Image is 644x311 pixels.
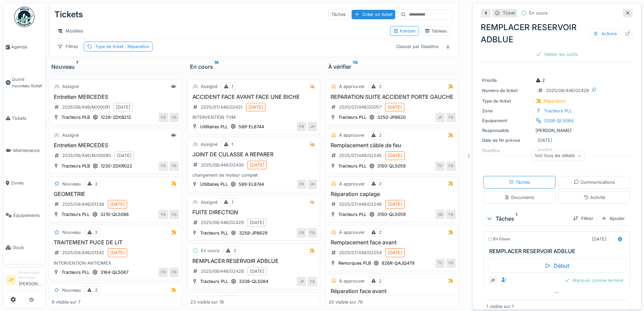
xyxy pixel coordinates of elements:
[6,270,43,291] a: JP Responsable technicien[PERSON_NAME]
[583,194,605,201] div: Activité
[101,163,132,169] div: 1230-2DXR022
[62,152,111,159] div: 2035/08/446/M/00090
[435,113,445,122] div: JP
[51,63,179,71] div: Nouveau
[13,244,43,251] span: Stock
[12,115,43,121] span: Tickets
[3,63,46,102] a: Ouvrir nouveau ticket
[482,127,631,134] div: [PERSON_NAME]
[308,180,317,189] div: JH
[123,44,149,49] span: : Réparation
[308,228,317,238] div: FB
[481,21,633,46] div: REMPLACER RESERVOIR ADBLUE
[159,268,168,277] div: FB
[393,42,442,51] div: Classer par Deadline
[190,172,317,178] div: changement de moteur complet
[250,219,264,226] div: [DATE]
[488,275,497,285] div: JP
[504,194,534,201] div: Documents
[297,122,306,131] div: FB
[339,249,382,256] div: 2025/07/446/02254
[190,209,317,216] h3: FUITE DIRECTION
[592,236,606,242] div: [DATE]
[328,63,456,71] div: À vérifier
[239,181,264,187] div: 589-EL8744
[435,161,445,171] div: TC
[101,114,131,120] div: 1228-2DXB212
[201,247,219,254] div: En cours
[482,117,533,124] div: Équipement
[13,212,43,219] span: Équipements
[329,288,456,294] h3: Réparation face avant
[54,42,81,51] div: Filtres
[19,270,43,290] li: [PERSON_NAME]
[190,299,224,305] div: 23 visible sur 19
[329,239,456,246] h3: Remplacement face avant
[532,151,585,161] div: Voir tous les détails
[329,94,456,100] h3: REPARATION SUITE ACCIDENT PORTE GAUCHE
[546,87,589,94] div: 2025/08/446/02428
[339,104,381,110] div: 2025/07/446/02057
[544,98,566,104] div: Réparation
[388,249,402,256] div: [DATE]
[435,259,445,268] div: TC
[339,132,365,138] div: À approuver
[379,229,382,236] div: 2
[379,83,382,90] div: 2
[95,181,98,187] div: 2
[214,63,219,71] sup: 19
[482,77,533,84] div: Priorité
[488,236,510,242] div: En cours
[529,10,548,16] div: En cours
[482,137,533,143] div: Date de fin prévue
[339,278,365,284] div: À approuver
[352,10,395,19] div: Créer un ticket
[446,259,456,268] div: FB
[201,83,217,90] div: Assigné
[169,210,179,219] div: FB
[95,43,149,50] div: Type de ticket
[338,260,371,266] div: Remorques PLB
[200,124,228,130] div: Utilitaires PLL
[503,10,515,16] div: Ticket
[382,260,414,266] div: 826R-QAJQ479
[3,199,46,232] a: Équipements
[62,249,104,256] div: 2025/04/446/01342
[116,104,130,110] div: [DATE]
[482,98,533,104] div: Type de ticket
[482,127,533,134] div: Responsable
[62,132,79,138] div: Assigné
[3,102,46,135] a: Tickets
[54,6,83,23] div: Tickets
[62,229,81,236] div: Nouveau
[538,137,552,143] div: [DATE]
[328,9,349,19] div: Tâches
[110,249,125,256] div: [DATE]
[19,270,43,281] div: Responsable technicien
[13,147,43,154] span: Maintenance
[95,229,98,236] div: 2
[488,259,626,273] div: Début
[52,191,179,197] h3: GEOMETRIE
[239,124,264,130] div: 589-EL8744
[338,163,366,169] div: Tracteurs PLL
[190,151,317,158] h3: JOINT DE CULASSE A REPARER
[159,113,168,122] div: FB
[489,248,627,254] h3: REMPLACER RESERVOIR ADBLUE
[570,214,596,223] div: Filtrer
[52,260,179,266] div: INTERVENTION ANTICIMEX
[52,94,179,100] h3: Entretien MERCEDES
[446,161,456,171] div: FB
[95,287,98,293] div: 2
[62,104,110,110] div: 2035/08/446/M/00091
[159,161,168,171] div: FB
[482,108,533,114] div: Zone
[379,278,382,284] div: 2
[169,113,179,122] div: FB
[6,275,16,285] li: JP
[544,108,572,114] div: Tracteurs PLL
[308,122,317,131] div: JH
[535,77,545,84] div: 2
[393,28,416,34] div: Kanban
[76,63,78,71] sup: 7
